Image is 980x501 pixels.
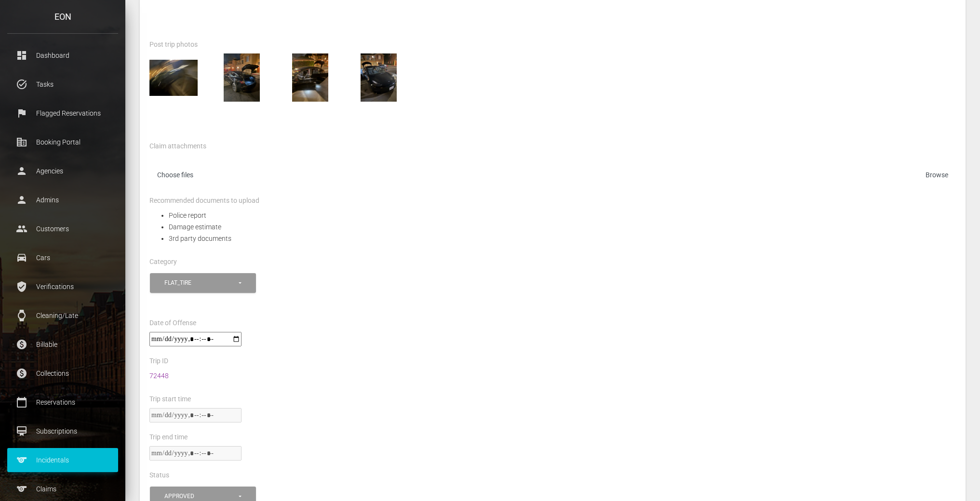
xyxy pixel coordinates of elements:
[149,196,259,206] label: Recommended documents to upload
[14,337,111,352] p: Billable
[14,453,111,467] p: Incidentals
[150,273,256,293] button: flat_tire
[14,424,111,438] p: Subscriptions
[7,477,118,501] a: sports Claims
[7,361,118,385] a: paid Collections
[7,43,118,67] a: dashboard Dashboard
[7,332,118,356] a: paid Billable
[14,193,111,207] p: Admins
[7,275,118,299] a: verified_user Verifications
[7,217,118,241] a: people Customers
[149,257,177,267] label: Category
[14,48,111,63] p: Dashboard
[7,101,118,125] a: flag Flagged Reservations
[149,433,188,442] label: Trip end time
[14,77,111,92] p: Tasks
[169,210,956,221] li: Police report
[7,188,118,212] a: person Admins
[149,53,198,102] img: IMG_3236.jpg
[14,308,111,323] p: Cleaning/Late
[164,279,237,287] div: flat_tire
[149,142,206,151] label: Claim attachments
[14,164,111,178] p: Agencies
[286,53,335,102] img: IMG_3234.jpg
[7,72,118,96] a: task_alt Tasks
[7,130,118,154] a: corporate_fare Booking Portal
[169,221,956,233] li: Damage estimate
[164,492,237,501] div: approved
[7,303,118,328] a: watch Cleaning/Late
[7,419,118,443] a: card_membership Subscriptions
[14,395,111,409] p: Reservations
[14,366,111,381] p: Collections
[14,135,111,149] p: Booking Portal
[14,279,111,294] p: Verifications
[149,167,956,186] label: Choose files
[149,395,191,404] label: Trip start time
[7,159,118,183] a: person Agencies
[218,53,266,102] img: IMG_3235.jpg
[149,40,198,50] label: Post trip photos
[149,356,168,366] label: Trip ID
[169,233,956,244] li: 3rd party documents
[14,250,111,265] p: Cars
[7,390,118,414] a: calendar_today Reservations
[149,318,196,328] label: Date of Offense
[14,106,111,120] p: Flagged Reservations
[149,372,169,380] a: 72448
[14,482,111,496] p: Claims
[355,53,403,102] img: IMG_3233.jpg
[7,246,118,270] a: drive_eta Cars
[149,471,169,480] label: Status
[7,448,118,472] a: sports Incidentals
[14,222,111,236] p: Customers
